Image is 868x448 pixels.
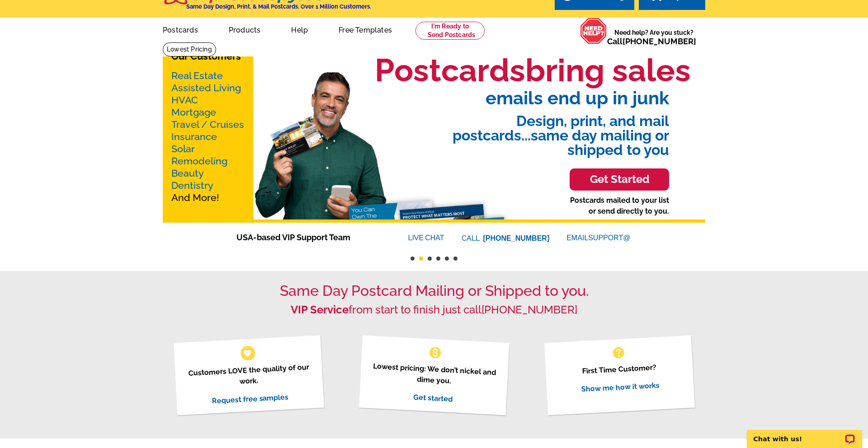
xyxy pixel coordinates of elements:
a: Dentistry [171,180,213,191]
a: LIVECHAT [408,234,444,242]
button: 2 of 6 [419,257,423,261]
a: Free Templates [324,19,406,40]
span: USA-based VIP Support Team [236,231,381,243]
button: 6 of 6 [453,257,458,261]
span: emails end up in junk [353,89,669,107]
a: Request free samples [211,392,288,405]
a: Travel / Cruises [171,119,244,130]
a: Show me how it works [581,381,660,393]
a: HVAC [171,94,198,106]
a: [PHONE_NUMBER] [483,234,550,242]
span: help [611,345,626,360]
button: 1 of 6 [410,257,415,261]
h4: Same Day Design, Print, & Mail Postcards. Over 1 Million Customers. [186,3,371,10]
iframe: LiveChat chat widget [741,420,868,448]
p: Postcards mailed to your list or send directly to you. [570,195,669,217]
p: And More! [171,70,245,204]
span: favorite [243,348,252,358]
p: Lowest pricing: We don’t nickel and dime you. [370,360,498,389]
strong: VIP Service [291,303,349,316]
a: Get Started [570,157,669,195]
a: Mortgage [171,107,216,118]
a: Real Estate [171,70,223,81]
h3: Get Started [581,173,658,186]
h2: from start to finish just call [163,303,705,317]
a: Get started [413,392,453,403]
span: Design, print, and mail postcards...same day mailing or shipped to you [353,107,669,157]
span: monetization_on [428,345,443,360]
a: Insurance [171,131,217,142]
a: Beauty [171,168,204,179]
img: help [580,18,607,44]
a: Remodeling [171,155,227,167]
a: [PHONE_NUMBER] [623,37,696,46]
h1: Same Day Postcard Mailing or Shipped to you. [163,282,705,299]
button: 3 of 6 [428,257,432,261]
a: EMAILSUPPORT@ [566,234,632,242]
p: First Time Customer? [555,360,683,378]
font: CALL [462,233,481,244]
a: [PHONE_NUMBER] [481,303,577,316]
p: Customers LOVE the quality of our work. [184,361,312,390]
button: 5 of 6 [445,257,449,261]
a: Products [214,19,275,40]
button: 4 of 6 [436,257,440,261]
a: Solar [171,143,195,154]
span: Call [607,37,696,46]
font: SUPPORT@ [588,233,632,243]
a: Postcards [148,19,212,40]
span: Need help? Are you stuck? [607,28,701,46]
a: Assisted Living [171,82,241,93]
a: Help [277,19,322,40]
font: LIVE [408,233,425,243]
h1: Postcards bring sales [375,51,691,89]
